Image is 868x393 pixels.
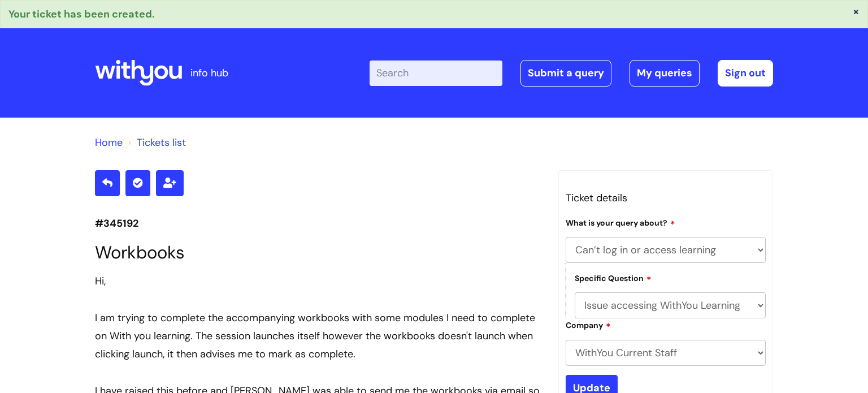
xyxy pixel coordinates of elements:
label: Specific Question [575,272,652,283]
div: Hi, [95,272,541,290]
a: Tickets list [137,136,186,149]
a: Sign out [718,60,773,86]
h1: Workbooks [95,242,541,263]
li: Tickets list [125,133,186,152]
input: Search [370,61,502,85]
div: | - [370,60,773,86]
li: Solution home [95,133,123,152]
a: My queries [630,60,700,86]
p: #345192 [95,214,541,232]
a: Submit a query [520,60,611,86]
button: × [853,6,860,16]
h3: Ticket details [566,189,766,207]
p: info hub [190,64,228,82]
div: I am trying to complete the accompanying workbooks with some modules I need to complete on With y... [95,309,541,364]
label: What is your query about? [566,217,675,228]
a: Home [95,136,123,149]
label: Company [566,319,611,330]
